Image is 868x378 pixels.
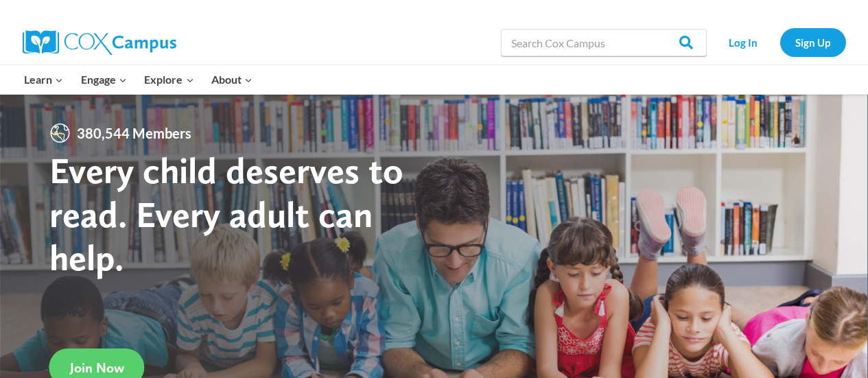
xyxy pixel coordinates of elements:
[70,359,124,376] span: Join Now
[714,28,846,56] nav: Secondary Navigation
[71,122,197,144] span: 380,544 Members
[714,28,773,56] a: Log In
[144,71,193,88] span: Explore
[24,71,63,88] span: Learn
[81,71,127,88] span: Engage
[501,29,707,56] input: Search Cox Campus
[211,71,253,88] span: About
[49,148,403,279] strong: Every child deserves to read. Every adult can help.
[780,28,846,56] a: Sign Up
[16,65,261,94] nav: Primary Navigation
[23,30,176,55] img: Cox Campus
